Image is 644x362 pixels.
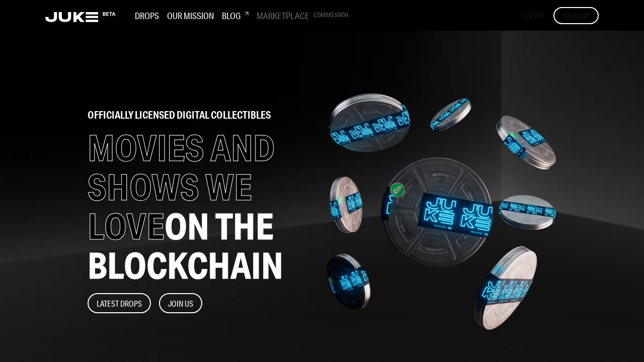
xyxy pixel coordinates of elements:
h3: Our Mission [167,10,214,21]
h2: officially licensed digital collectibles [88,110,307,120]
button: LOGIN [523,10,543,21]
button: Join Us [159,293,202,313]
span: ON THE BLOCKCHAIN [88,204,283,287]
h3: Blog [222,10,249,21]
span: LOGIN [523,10,543,21]
button: SIGN UP [553,7,599,24]
h1: MOVIES AND SHOWS WE LOVE [88,128,307,285]
span: SIGN UP [563,10,590,21]
h3: Drops [135,10,159,21]
button: Latest Drops [88,293,151,313]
